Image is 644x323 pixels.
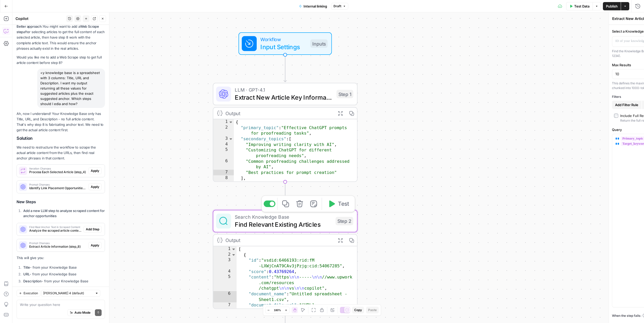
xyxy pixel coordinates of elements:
div: 9 [213,181,234,187]
button: Apply [88,242,102,249]
div: 6 [213,291,237,302]
div: LLM · GPT-4.1Extract New Article Key InformationStep 1Output{ "primary_topic":"Effective ChatGPT ... [213,83,357,182]
div: 2 [213,252,237,258]
span: Paste [368,308,377,312]
h2: Solution [17,136,105,141]
g: Edge from start to step_1 [284,55,287,82]
span: Copy [354,308,362,312]
div: <y knowledge base is a spreadsheet with 3 columns: Title, URL and Description. I want my output r... [37,69,105,108]
div: 4 [213,269,237,274]
span: Search Knowledge Base [235,213,332,221]
div: Output [225,109,332,117]
h3: New Steps [17,199,105,205]
p: Would you like me to add a Web Scrape step to get full article content before step 8? [17,55,105,65]
span: Input Settings [260,42,307,52]
span: Apply [91,243,99,248]
span: Auto Mode [74,310,90,315]
button: Paste [366,307,379,313]
p: This will give you: [17,255,105,261]
span: Iteration Changes [29,167,86,170]
strong: Title [23,265,30,269]
button: Auto Mode [67,309,93,316]
div: Step 2 [336,217,353,225]
p: We need to restructure the workflow to scrape the actual article content from the URLs, then find... [17,145,105,161]
span: Extract New Article Key Information [235,93,333,102]
div: Step 1 [337,90,353,98]
div: 5 [213,147,234,158]
div: 1 [213,119,234,125]
span: Process Each Selected Article (step_4) [29,170,86,174]
button: Test [324,198,353,210]
li: - from your Knowledge Base [22,265,105,270]
span: Execution [24,291,38,296]
span: Prompt Changes [29,242,86,244]
span: Add Filter Rule [615,102,638,107]
p: Ah, now I understand! Your Knowledge Base only has Title, URL, and Description - no full article ... [17,111,105,133]
li: - from your Knowledge Base [22,271,105,277]
button: Execution [17,290,40,297]
span: Toggle code folding, rows 9 through 17 [228,181,233,187]
button: Internal linking [296,2,330,10]
strong: Real anchor phrases [23,286,56,290]
div: 7 [213,170,234,175]
span: Find Real Anchor Text in Scraped Content [29,226,81,228]
button: Add Step [84,226,102,233]
li: - from the actual scraped article content [22,285,105,296]
span: Workflow [260,36,307,43]
span: Toggle code folding, rows 1 through 182 [231,246,236,252]
span: Extract Article Information (step_8) [29,244,86,249]
span: Toggle code folding, rows 2 through 19 [231,252,236,258]
input: Claude Sonnet 4 (default) [43,291,93,296]
button: Add Filter Rule [612,101,641,109]
span: Draft [334,4,341,9]
div: Inputs [310,39,328,48]
div: 2 [213,125,234,136]
span: Test [338,200,349,208]
span: Find Relevant Existing Articles [235,220,332,229]
button: Publish [603,2,621,10]
div: 1 [213,246,237,252]
div: 8 [213,175,234,181]
span: Publish [606,4,618,9]
div: Output [225,237,332,244]
span: Prompt Changes [29,183,86,186]
span: Test Data [574,4,589,9]
button: Test Data [566,2,593,10]
span: 180% [274,308,281,312]
button: Copy [352,307,364,313]
li: - from your Knowledge Base [22,278,105,284]
button: Apply [88,183,102,190]
span: Apply [91,185,99,189]
strong: URL [23,272,30,276]
div: 4 [213,142,234,147]
button: Draft [331,3,348,10]
input: Include Full Record TextReturn the full record text with every chunk [614,114,618,118]
div: Search Knowledge BaseFind Relevant Existing ArticlesStep 2TestOutput[ { "id":"vsdid:6466193:rid:f... [213,210,357,309]
div: 3 [213,136,234,142]
strong: Description [23,279,42,283]
span: Identify Link Placement Opportunities (step_5) [29,186,86,190]
span: Internal linking [304,4,327,9]
button: Apply [88,167,102,174]
div: 5 [213,274,237,291]
p: You might want to add a after selecting articles to get the full content of each selected article... [17,24,105,51]
div: 3 [213,258,237,269]
span: LLM · GPT-4.1 [235,86,333,94]
div: WorkflowInput SettingsInputs [213,32,357,55]
div: 6 [213,158,234,170]
strong: Better approach: [17,24,43,28]
span: Toggle code folding, rows 3 through 8 [228,136,233,142]
span: Analyze the scraped article content to find existing text phrases that can be converted to anchor... [29,228,81,233]
span: Toggle code folding, rows 1 through 28 [228,119,233,125]
div: Copilot [16,16,65,21]
span: Add Step [86,227,99,232]
strong: Add a new LLM step to analyze scraped content for anchor opportunities [23,209,105,218]
span: Apply [91,168,99,173]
